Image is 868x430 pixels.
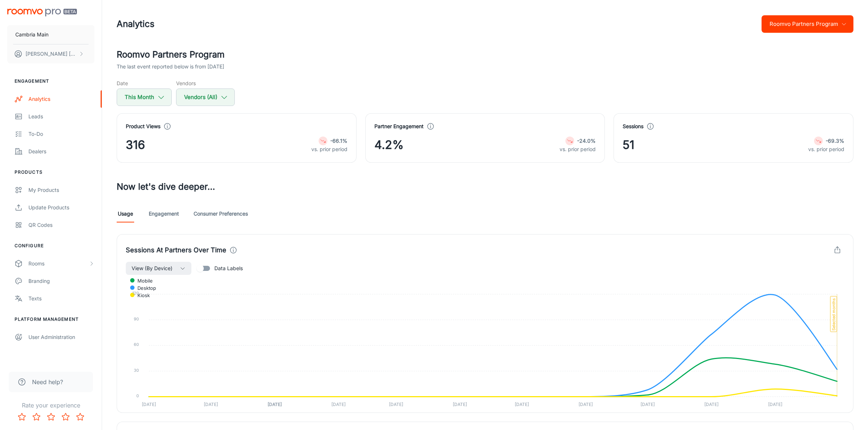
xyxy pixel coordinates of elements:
[117,205,134,222] a: Usage
[762,15,853,33] button: Roomvo Partners Program
[28,221,94,229] div: QR Codes
[28,186,94,194] div: My Products
[374,122,424,130] h4: Partner Engagement
[134,342,139,347] tspan: 60
[132,285,156,291] span: desktop
[204,402,218,407] tspan: [DATE]
[132,291,139,296] tspan: 120
[132,277,153,284] span: mobile
[134,368,139,373] tspan: 30
[132,292,150,299] span: kiosk
[808,145,844,153] p: vs. prior period
[117,17,155,31] h1: Analytics
[126,262,191,275] button: View (By Device)
[704,402,719,407] tspan: [DATE]
[28,113,94,121] div: Leads
[641,402,655,407] tspan: [DATE]
[28,277,94,285] div: Branding
[577,138,596,144] strong: -24.0%
[117,79,172,87] h5: Date
[7,9,77,16] img: Roomvo PRO Beta
[579,402,593,407] tspan: [DATE]
[6,401,96,410] p: Rate your experience
[26,50,77,58] p: [PERSON_NAME] [PERSON_NAME]
[44,410,58,424] button: Rate 3 star
[374,136,404,154] span: 4.2%
[126,245,226,255] h4: Sessions At Partners Over Time
[117,48,853,61] h2: Roomvo Partners Program
[7,25,94,44] button: Cambria Main
[132,264,172,273] span: View (By Device)
[331,402,346,407] tspan: [DATE]
[28,260,89,268] div: Rooms
[32,378,63,386] span: Need help?
[28,95,94,103] div: Analytics
[15,410,29,424] button: Rate 1 star
[58,410,73,424] button: Rate 4 star
[28,147,94,155] div: Dealers
[117,63,224,71] p: The last event reported below is from [DATE]
[389,402,403,407] tspan: [DATE]
[268,402,282,407] tspan: [DATE]
[330,138,347,144] strong: -66.1%
[7,44,94,63] button: [PERSON_NAME] [PERSON_NAME]
[560,145,596,153] p: vs. prior period
[117,180,853,193] h3: Now let's dive deeper...
[768,402,782,407] tspan: [DATE]
[623,136,634,154] span: 51
[453,402,467,407] tspan: [DATE]
[176,79,235,87] h5: Vendors
[117,88,172,106] button: This Month
[126,122,160,130] h4: Product Views
[194,205,248,222] a: Consumer Preferences
[29,410,44,424] button: Rate 2 star
[176,88,235,106] button: Vendors (All)
[73,410,87,424] button: Rate 5 star
[134,316,139,321] tspan: 90
[142,402,156,407] tspan: [DATE]
[28,204,94,212] div: Update Products
[28,333,94,341] div: User Administration
[28,295,94,303] div: Texts
[15,31,48,39] p: Cambria Main
[136,393,139,398] tspan: 0
[149,205,179,222] a: Engagement
[826,138,844,144] strong: -69.3%
[311,145,347,153] p: vs. prior period
[28,130,94,138] div: To-do
[214,264,243,272] span: Data Labels
[515,402,529,407] tspan: [DATE]
[623,122,643,130] h4: Sessions
[126,136,145,154] span: 316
